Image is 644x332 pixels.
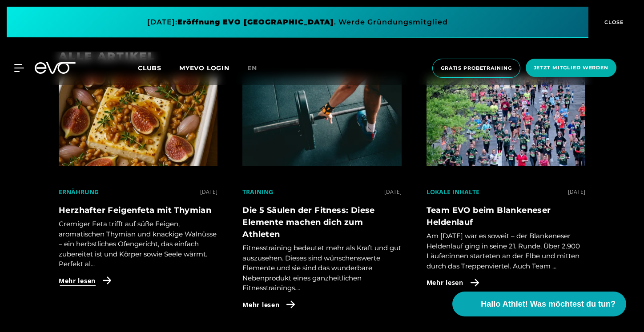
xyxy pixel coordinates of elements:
span: en [247,64,257,72]
a: Mehr lesen [59,269,217,292]
button: Hallo Athlet! Was möchtest du tun? [452,292,626,316]
span: Gratis Probetraining [441,64,512,72]
div: Fitnesstraining bedeutet mehr als Kraft und gut auszusehen. Dieses sind wünschenswerte Elemente u... [242,204,401,293]
div: [DATE] [384,187,402,196]
a: Lokale Inhalte [427,188,479,196]
span: Hallo Athlet! Was möchtest du tun? [481,298,616,310]
span: CLOSE [602,18,624,26]
span: Clubs [138,64,161,72]
h4: Herzhafter Feigenfeta mit Thymian [59,204,217,216]
a: Training [242,188,273,196]
div: Am [DATE] war es soweit – der Blankeneser Heldenlauf ging in seine 21. Runde. Über 2.900 Läufer:i... [427,204,585,271]
div: Cremiger Feta trifft auf süße Feigen, aromatischen Thymian und knackige Walnüsse – ein herbstlich... [59,204,217,269]
span: Mehr lesen [427,278,463,287]
a: Herzhafter Feigenfeta mit ThymianCremiger Feta trifft auf süße Feigen, aromatischen Thymian und k... [59,204,217,269]
span: Jetzt Mitglied werden [534,64,608,72]
a: Mehr lesen [427,271,585,294]
a: Ernährung [59,188,99,196]
div: [DATE] [200,187,217,196]
button: CLOSE [588,7,637,38]
a: en [247,63,268,73]
a: Clubs [138,64,179,72]
a: Gratis Probetraining [430,59,523,78]
img: Herzhafter Feigenfeta mit Thymian [59,76,217,166]
a: Mehr lesen [242,293,401,316]
h4: Die 5 Säulen der Fitness: Diese Elemente machen dich zum Athleten [242,204,401,240]
a: Jetzt Mitglied werden [523,59,619,78]
img: Team EVO beim Blankeneser Heldenlauf [427,76,585,166]
h4: Team EVO beim Blankeneser Heldenlauf [427,204,585,228]
a: Team EVO beim Blankeneser HeldenlaufAm [DATE] war es soweit – der Blankeneser Heldenlauf ging in ... [427,204,585,271]
img: Die 5 Säulen der Fitness: Diese Elemente machen dich zum Athleten [242,76,401,166]
div: [DATE] [568,187,585,196]
span: Mehr lesen [59,276,96,285]
a: MYEVO LOGIN [179,64,229,72]
a: Die 5 Säulen der Fitness: Diese Elemente machen dich zum AthletenFitnesstraining bedeutet mehr al... [242,204,401,293]
span: Mehr lesen [242,300,279,309]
